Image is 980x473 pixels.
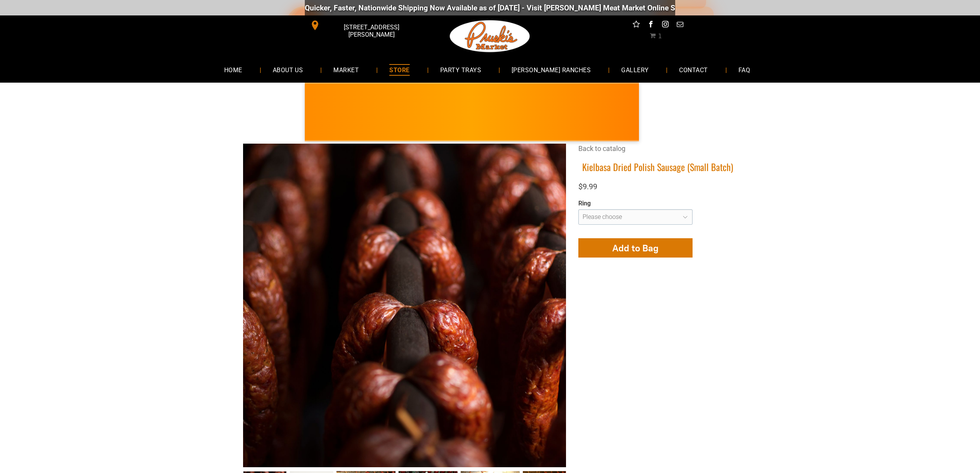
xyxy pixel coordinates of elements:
h1: Kielbasa Dried Polish Sausage (Small Batch) [578,161,737,173]
span: [STREET_ADDRESS][PERSON_NAME] [322,20,421,42]
span: $9.99 [578,182,597,191]
a: instagram [661,19,671,31]
a: [STREET_ADDRESS][PERSON_NAME] [305,19,423,31]
img: Pruski-s+Market+HQ+Logo2-1920w.png [448,15,532,57]
span: [PERSON_NAME] MARKET [634,117,786,130]
div: Ring [578,200,693,208]
span: Add to Bag [612,242,659,254]
a: facebook [646,19,656,31]
a: email [675,19,685,31]
div: Breadcrumbs [578,144,737,161]
img: Kielbasa Dried Polish Sausage (Small Batch) [243,144,566,467]
button: Add to Bag [578,238,693,258]
a: CONTACT [667,59,719,80]
a: Social network [631,19,641,31]
a: [PERSON_NAME] RANCHES [500,59,602,80]
a: FAQ [727,59,762,80]
a: PARTY TRAYS [429,59,493,80]
a: HOME [213,59,254,80]
a: STORE [378,59,421,80]
a: ABOUT US [261,59,315,80]
span: 1 [658,32,662,40]
div: Quicker, Faster, Nationwide Shipping Now Available as of [DATE] - Visit [PERSON_NAME] Meat Market... [302,3,769,12]
a: GALLERY [610,59,660,80]
a: MARKET [322,59,370,80]
a: Back to catalog [578,144,625,153]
